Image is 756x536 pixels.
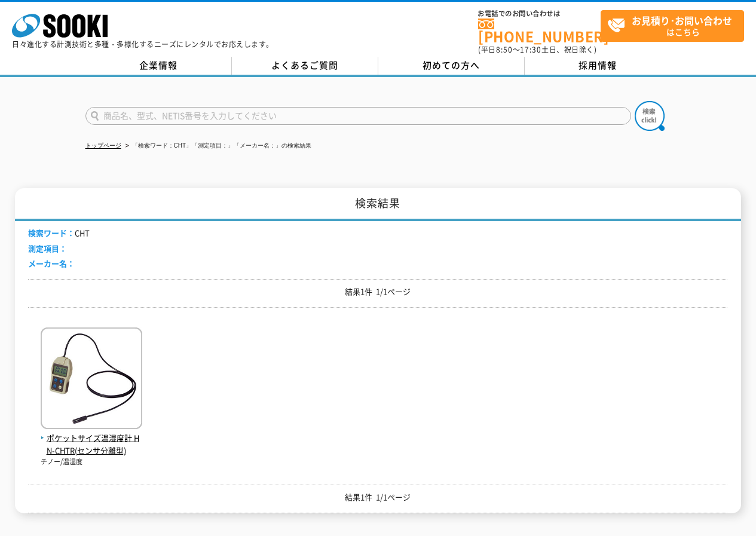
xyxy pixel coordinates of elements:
[28,227,90,240] li: CHT
[478,19,601,43] a: [PHONE_NUMBER]
[601,10,744,42] a: お見積り･お問い合わせはこちら
[12,41,274,48] p: 日々進化する計測技術と多種・多様化するニーズにレンタルでお応えします。
[525,57,671,75] a: 採用情報
[85,57,232,75] a: 企業情報
[520,44,541,55] span: 17:30
[41,432,142,457] span: ポケットサイズ温湿度計 HN-CHTR(センサ分離型)
[41,419,142,457] a: ポケットサイズ温湿度計 HN-CHTR(センサ分離型)
[41,457,142,467] p: チノー/温湿度
[15,188,740,221] h1: 検索結果
[378,57,525,75] a: 初めての方へ
[85,107,631,125] input: 商品名、型式、NETIS番号を入力してください
[28,258,75,269] span: メーカー名：
[478,44,596,55] span: (平日 ～ 土日、祝日除く)
[28,243,67,254] span: 測定項目：
[28,227,75,238] span: 検索ワード：
[423,59,480,72] span: 初めての方へ
[28,491,727,504] p: 結果1件 1/1ページ
[496,44,513,55] span: 8:50
[478,10,601,17] span: お電話でのお問い合わせは
[123,140,312,152] li: 「検索ワード：CHT」「測定項目：」「メーカー名：」の検索結果
[632,13,732,27] strong: お見積り･お問い合わせ
[85,142,121,149] a: トップページ
[41,327,142,432] img: HN-CHTR(センサ分離型)
[635,101,665,131] img: btn_search.png
[28,286,727,298] p: 結果1件 1/1ページ
[607,11,743,41] span: はこちら
[232,57,378,75] a: よくあるご質問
